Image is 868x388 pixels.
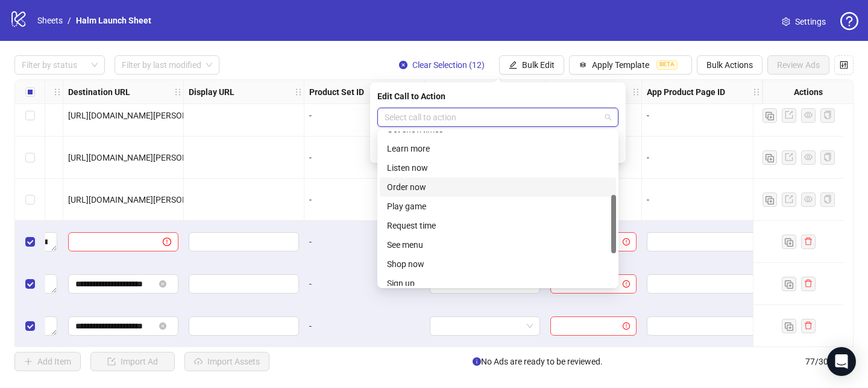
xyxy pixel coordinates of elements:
[294,88,303,96] span: holder
[473,357,481,366] span: info-circle
[805,355,854,368] span: 77 / 300 items
[380,216,616,235] div: Request time
[387,142,609,155] div: Learn more
[163,238,171,246] span: exclamation-circle
[15,263,45,305] div: Select row 67
[804,111,813,119] span: eye
[499,55,564,75] button: Bulk Edit
[380,254,616,274] div: Shop now
[623,280,630,288] span: exclamation-circle
[509,61,517,69] span: edit
[309,151,420,164] div: -
[752,88,761,96] span: holder
[647,111,649,120] span: -
[387,161,609,174] div: Listen now
[159,280,166,288] button: close-circle
[159,322,166,330] button: close-circle
[380,197,616,216] div: Play game
[380,177,616,197] div: Order now
[785,111,793,119] span: export
[640,88,649,96] span: holder
[647,153,649,162] span: -
[15,221,45,263] div: Select row 66
[782,17,790,26] span: setting
[759,80,762,103] div: Resize App Product Page ID column
[68,153,218,162] span: [URL][DOMAIN_NAME][PERSON_NAME]
[623,322,630,330] span: exclamation-circle
[380,158,616,177] div: Listen now
[15,80,45,104] div: Select all rows
[785,153,793,161] span: export
[399,61,407,69] span: close-circle
[706,60,753,70] span: Bulk Actions
[61,88,70,96] span: holder
[380,274,616,293] div: Sign up
[389,55,494,75] button: Clear Selection (12)
[15,137,45,179] div: Select row 64
[387,238,609,251] div: See menu
[795,15,826,28] span: Settings
[309,85,364,99] strong: Product Set ID
[14,352,81,371] button: Add Item
[794,85,823,99] strong: Actions
[377,90,618,103] div: Edit Call to Action
[309,235,420,248] div: -
[68,14,71,27] li: /
[387,200,609,213] div: Play game
[785,195,793,203] span: export
[647,85,725,99] strong: App Product Page ID
[763,108,777,123] button: Duplicate
[782,235,796,249] button: Duplicate
[182,88,190,96] span: holder
[380,139,616,158] div: Learn more
[804,195,813,203] span: eye
[522,60,555,70] span: Bulk Edit
[53,88,61,96] span: holder
[804,153,813,161] span: eye
[761,88,769,96] span: holder
[782,277,796,291] button: Duplicate
[840,61,848,69] span: control
[68,85,130,99] strong: Destination URL
[68,111,218,120] span: [URL][DOMAIN_NAME][PERSON_NAME]
[697,55,763,75] button: Bulk Actions
[647,195,649,205] span: -
[301,80,304,103] div: Resize Display URL column
[387,219,609,232] div: Request time
[782,319,796,333] button: Duplicate
[638,80,641,103] div: Resize Call to Action column
[68,195,218,205] span: [URL][DOMAIN_NAME][PERSON_NAME]
[60,80,63,103] div: Resize Primary Texts column
[380,235,616,254] div: See menu
[74,14,154,27] a: Halm Launch Sheet
[90,352,175,371] button: Import Ad
[763,150,777,165] button: Duplicate
[387,257,609,271] div: Shop now
[412,60,485,70] span: Clear Selection (12)
[184,352,269,371] button: Import Assets
[387,277,609,290] div: Sign up
[542,80,545,103] div: Resize Leadgen Form column
[632,88,640,96] span: holder
[656,60,678,70] span: BETA
[309,193,420,206] div: -
[309,319,420,333] div: -
[623,238,630,245] span: exclamation-circle
[421,80,424,103] div: Resize Product Set ID column
[767,55,829,75] button: Review Ads
[15,94,45,137] div: Select row 63
[309,109,420,122] div: -
[473,355,603,368] span: No Ads are ready to be reviewed.
[189,85,234,99] strong: Display URL
[834,55,854,75] button: Configure table settings
[174,88,182,96] span: holder
[15,179,45,221] div: Select row 65
[763,192,777,207] button: Duplicate
[592,60,649,70] span: Apply Template
[387,180,609,194] div: Order now
[309,277,420,291] div: -
[15,305,45,347] div: Select row 68
[180,80,183,103] div: Resize Destination URL column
